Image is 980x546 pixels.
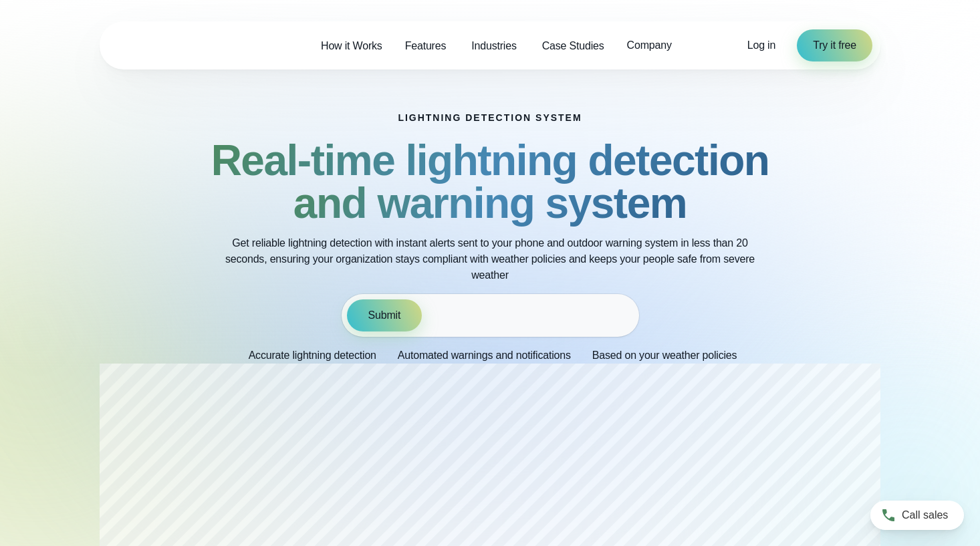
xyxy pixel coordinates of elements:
span: Try it free [813,37,856,53]
strong: Real-time lightning detection and warning system [211,136,769,227]
a: Log in [747,37,775,53]
h1: Lightning detection system [398,112,582,123]
span: Case Studies [542,38,604,54]
a: Call sales [870,501,964,530]
a: How it Works [310,32,394,59]
a: Case Studies [531,32,616,59]
p: Based on your weather policies [592,348,737,364]
p: Accurate lightning detection [249,348,376,364]
p: Get reliable lightning detection with instant alerts sent to your phone and outdoor warning syste... [223,235,757,283]
p: Automated warnings and notifications [398,348,571,364]
span: Call sales [902,507,948,523]
span: Submit [368,307,401,323]
span: Log in [747,39,775,51]
span: Features [405,38,447,54]
button: Submit [347,299,422,331]
span: Company [627,37,672,53]
span: How it Works [321,38,382,54]
a: Try it free [797,29,872,61]
span: Industries [471,38,516,54]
